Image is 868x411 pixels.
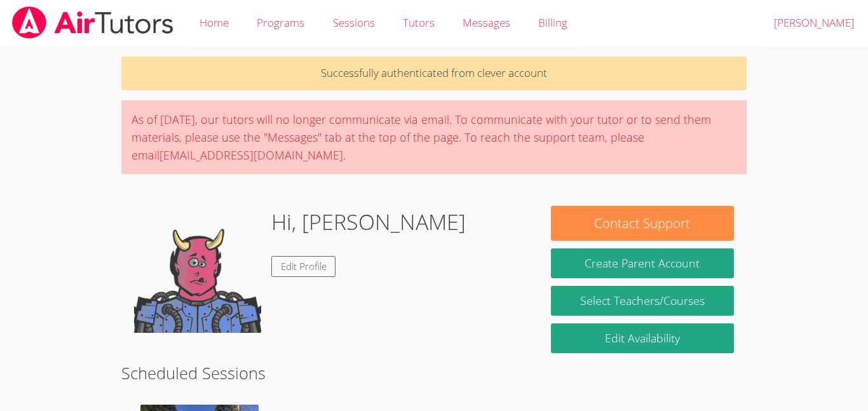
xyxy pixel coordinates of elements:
button: Create Parent Account [551,248,734,278]
div: As of [DATE], our tutors will no longer communicate via email. To communicate with your tutor or ... [121,100,747,174]
p: Successfully authenticated from clever account [121,57,747,90]
a: Select Teachers/Courses [551,286,734,316]
span: Messages [463,15,510,30]
a: Edit Availability [551,323,734,353]
img: default.png [134,206,261,333]
button: Contact Support [551,206,734,241]
a: Edit Profile [271,256,336,277]
h2: Scheduled Sessions [121,361,747,385]
img: airtutors_banner-c4298cdbf04f3fff15de1276eac7730deb9818008684d7c2e4769d2f7ddbe033.png [11,6,175,39]
h1: Hi, [PERSON_NAME] [271,206,466,238]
